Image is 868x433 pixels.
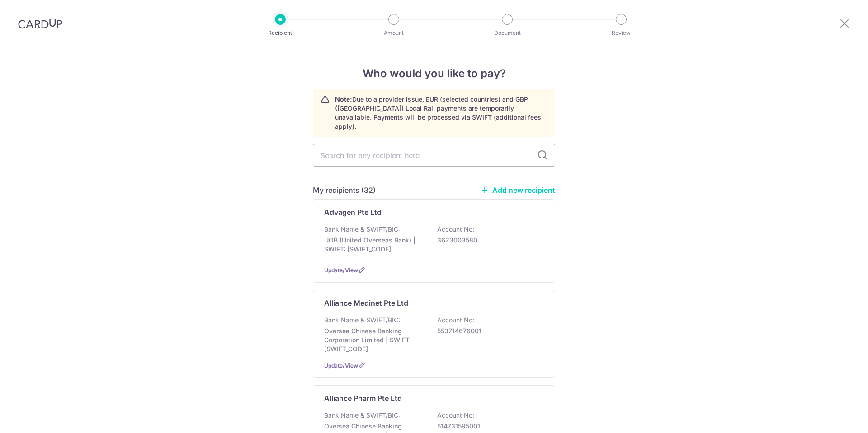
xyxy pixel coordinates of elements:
[324,411,400,420] p: Bank Name & SWIFT/BIC:
[18,18,62,29] img: CardUp
[437,326,538,335] p: 553714676001
[360,28,427,37] p: Amount
[437,411,474,420] p: Account No:
[335,95,352,103] strong: Note:
[324,393,402,404] p: Alliance Pharm Pte Ltd
[324,207,382,218] p: Advagen Pte Ltd
[481,186,555,195] a: Add new recipient
[247,28,314,37] p: Recipient
[324,316,400,325] p: Bank Name & SWIFT/BIC:
[313,144,555,167] input: Search for any recipient here
[324,362,358,369] a: Update/View
[588,28,655,37] p: Review
[313,185,376,196] h5: My recipients (32)
[437,236,538,245] p: 3623003580
[324,298,408,308] p: Alliance Medinet Pte Ltd
[324,267,358,274] a: Update/View
[313,65,555,82] h4: Who would you like to pay?
[437,316,474,325] p: Account No:
[437,225,474,234] p: Account No:
[324,225,400,234] p: Bank Name & SWIFT/BIC:
[810,406,859,428] iframe: Opens a widget where you can find more information
[324,326,425,354] p: Oversea Chinese Banking Corporation Limited | SWIFT: [SWIFT_CODE]
[335,95,547,131] p: Due to a provider issue, EUR (selected countries) and GBP ([GEOGRAPHIC_DATA]) Local Rail payments...
[474,28,541,37] p: Document
[437,422,538,431] p: 514731595001
[324,236,425,254] p: UOB (United Overseas Bank) | SWIFT: [SWIFT_CODE]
